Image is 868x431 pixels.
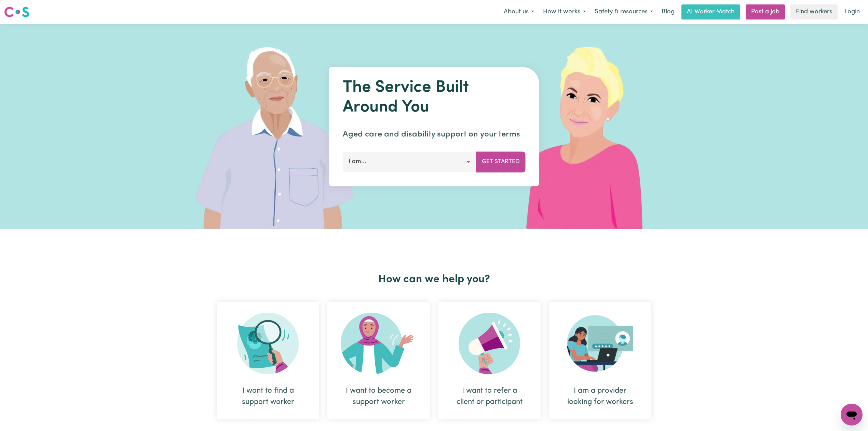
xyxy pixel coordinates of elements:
img: Become Worker [341,313,417,374]
img: Refer [459,313,520,374]
div: I am a provider looking for workers [565,385,635,408]
a: Find workers [790,4,838,19]
button: Safety & resources [590,5,657,19]
img: Search [237,313,299,374]
a: Login [840,4,864,19]
img: Careseekers logo [4,6,29,18]
a: AI Worker Match [681,4,740,19]
img: Provider [567,313,633,374]
a: Blog [657,4,679,19]
p: Aged care and disability support on your terms [343,128,526,141]
div: I am a provider looking for workers [549,302,651,419]
a: Post a job [746,4,785,19]
div: I want to find a support worker [233,385,303,408]
button: Get Started [476,152,526,172]
a: Careseekers logo [4,4,29,20]
div: I want to refer a client or participant [455,385,524,408]
h1: The Service Built Around You [343,78,526,117]
div: I want to become a support worker [327,302,430,419]
div: I want to refer a client or participant [438,302,541,419]
iframe: Button to launch messaging window [841,404,863,426]
button: About us [499,5,539,19]
h2: How can we help you? [213,273,655,286]
div: I want to find a support worker [217,302,319,419]
button: How it works [539,5,590,19]
button: I am... [343,152,476,172]
div: I want to become a support worker [344,385,413,408]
